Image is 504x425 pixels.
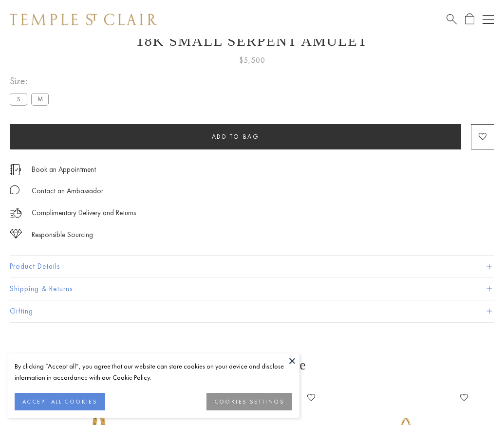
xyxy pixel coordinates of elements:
[10,185,19,195] img: MessageIcon-01_2.svg
[32,207,136,219] p: Complimentary Delivery and Returns
[239,54,265,67] span: $5,500
[10,300,494,322] button: Gifting
[15,393,105,410] button: ACCEPT ALL COOKIES
[15,361,292,383] div: By clicking “Accept all”, you agree that our website can store cookies on your device and disclos...
[447,13,457,25] a: Search
[32,164,96,175] a: Book an Appointment
[10,14,157,25] img: Temple St. Clair
[10,73,53,89] span: Size:
[10,207,22,219] img: icon_delivery.svg
[212,132,260,141] span: Add to bag
[465,13,474,25] a: Open Shopping Bag
[32,229,93,241] div: Responsible Sourcing
[31,93,49,105] label: M
[10,93,27,105] label: S
[206,393,292,410] button: COOKIES SETTINGS
[10,124,461,149] button: Add to bag
[483,14,494,25] button: Open navigation
[10,256,494,277] button: Product Details
[10,164,21,175] img: icon_appointment.svg
[10,229,22,239] img: icon_sourcing.svg
[32,185,103,197] div: Contact an Ambassador
[10,278,494,300] button: Shipping & Returns
[10,33,494,49] h1: 18K Small Serpent Amulet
